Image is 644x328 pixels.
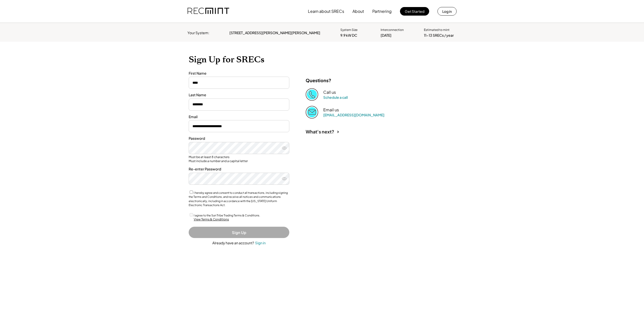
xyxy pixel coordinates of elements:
[323,90,336,95] div: Call us
[189,155,289,163] div: Must be at least 8 characters Must include a number and a capital letter
[400,7,429,16] button: Get Started
[189,191,288,207] label: I hereby agree and consent to conduct all transactions, including signing the Terms and Condition...
[255,241,266,245] div: Sign in
[424,28,450,32] div: Estimated to mint
[189,227,289,238] button: Sign Up
[340,33,357,38] div: 9.9 kW DC
[189,71,289,76] div: First Name
[381,33,391,38] div: [DATE]
[424,33,454,38] div: 11-13 SRECs / year
[352,6,364,16] button: About
[372,6,392,16] button: Partnering
[306,106,318,118] img: Email%202%403x.png
[381,28,404,32] div: Interconnection
[323,113,384,117] a: [EMAIL_ADDRESS][DOMAIN_NAME]
[308,6,344,16] button: Learn about SRECs
[437,7,457,16] button: Log in
[212,241,254,246] div: Already have an account?
[306,129,334,134] div: What's next?
[323,107,339,113] div: Email us
[189,92,289,98] div: Last Name
[194,214,260,217] label: I agree to the Sun Tribe Trading Terms & Conditions.
[187,3,229,20] img: recmint-logotype%403x.png
[323,95,348,100] a: Schedule a call
[189,114,289,119] div: Email
[194,217,229,222] div: View Terms & Conditions
[189,136,289,141] div: Password
[189,54,455,65] h1: Sign Up for SRECs
[306,88,318,101] img: Phone%20copy%403x.png
[229,30,320,35] div: [STREET_ADDRESS][PERSON_NAME][PERSON_NAME]
[187,30,209,35] div: Your System:
[306,77,331,83] div: Questions?
[340,28,357,32] div: System Size
[189,167,289,172] div: Re-enter Password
